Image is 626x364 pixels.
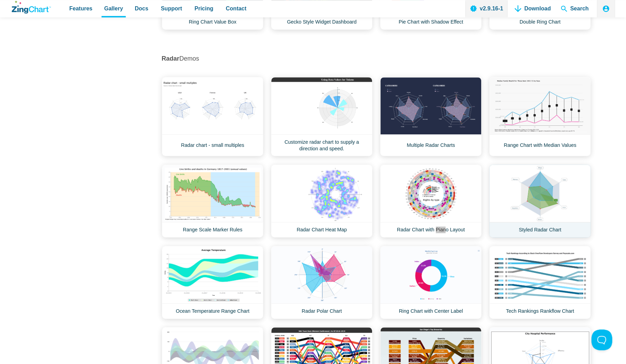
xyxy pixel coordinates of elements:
a: Radar chart - small multiples [162,77,263,156]
a: Tech Rankings Rankflow Chart [489,246,591,319]
iframe: Toggle Customer Support [591,329,612,350]
a: Ring Chart with Center Label [380,246,482,319]
a: Range Scale Marker Rules [162,165,263,238]
a: Ocean Temperature Range Chart [162,246,263,319]
span: Docs [135,4,148,13]
span: Pricing [194,4,213,13]
a: Radar Chart with Piano Layout [380,165,482,238]
a: Customize radar chart to supply a direction and speed. [271,77,372,156]
a: Radar Chart Heat Map [271,165,372,238]
a: Range Chart with Median Values [489,77,591,156]
h2: Demos [162,55,590,63]
span: Features [69,4,92,13]
span: Gallery [104,4,123,13]
span: Contact [226,4,247,13]
strong: Radar [162,55,179,62]
a: Multiple Radar Charts [380,77,482,156]
a: Radar Polar Chart [271,246,372,319]
span: Support [161,4,182,13]
a: ZingChart Logo. Click to return to the homepage [12,1,51,14]
a: Styled Radar Chart [489,165,591,238]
